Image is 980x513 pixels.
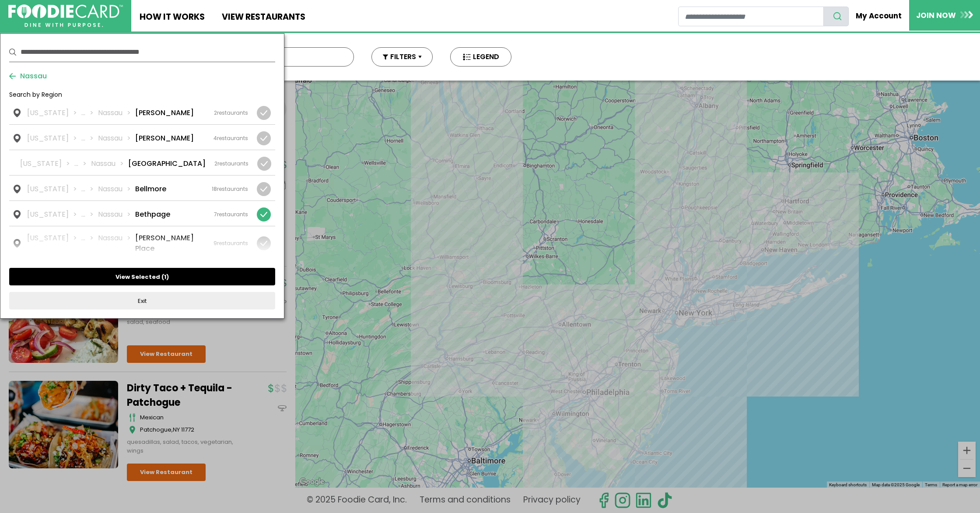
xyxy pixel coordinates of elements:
[213,239,217,247] span: 9
[9,71,47,81] button: Nassau
[81,209,98,220] li: ...
[214,211,217,218] span: 7
[135,108,194,118] li: [PERSON_NAME]
[98,108,135,118] li: Nassau
[9,292,275,309] button: Exit
[9,226,275,258] a: [US_STATE] ... Nassau [PERSON_NAME] Place 9restaurants
[214,211,248,218] div: restaurants
[98,133,135,144] li: Nassau
[20,158,74,169] li: [US_STATE]
[27,184,81,194] li: [US_STATE]
[849,6,909,25] a: My Account
[9,125,275,150] a: [US_STATE] ... Nassau [PERSON_NAME] 4restaurants
[27,233,81,254] li: [US_STATE]
[27,209,81,220] li: [US_STATE]
[74,158,91,169] li: ...
[81,233,98,254] li: ...
[27,108,81,118] li: [US_STATE]
[214,109,248,117] div: restaurants
[98,209,135,220] li: Nassau
[213,239,248,247] div: restaurants
[128,158,206,169] li: [GEOGRAPHIC_DATA]
[212,185,217,193] span: 18
[135,209,170,220] li: Bethpage
[98,233,135,254] li: Nassau
[212,185,248,193] div: restaurants
[81,108,98,118] li: ...
[450,47,511,67] button: LEGEND
[135,233,205,254] li: [PERSON_NAME] Place
[823,7,849,26] button: search
[214,109,217,116] span: 2
[8,4,123,28] img: FoodieCard; Eat, Drink, Save, Donate
[27,133,81,144] li: [US_STATE]
[9,106,275,124] a: [US_STATE] ... Nassau [PERSON_NAME] 2restaurants
[678,7,824,26] input: restaurant search
[9,176,275,200] a: [US_STATE] ... Nassau Bellmore 18restaurants
[9,150,275,175] a: [US_STATE] ... Nassau [GEOGRAPHIC_DATA] 2restaurants
[91,158,128,169] li: Nassau
[81,184,98,194] li: ...
[9,90,275,106] div: Search by Region
[135,184,166,194] li: Bellmore
[371,47,433,67] button: FILTERS
[98,184,135,194] li: Nassau
[213,134,248,142] div: restaurants
[164,273,166,281] span: 1
[9,268,275,285] button: View Selected (1)
[135,133,194,144] li: [PERSON_NAME]
[16,71,47,81] span: Nassau
[81,133,98,144] li: ...
[9,201,275,226] a: [US_STATE] ... Nassau Bethpage 7restaurants
[214,160,217,167] span: 2
[213,134,217,142] span: 4
[214,160,248,168] div: restaurants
